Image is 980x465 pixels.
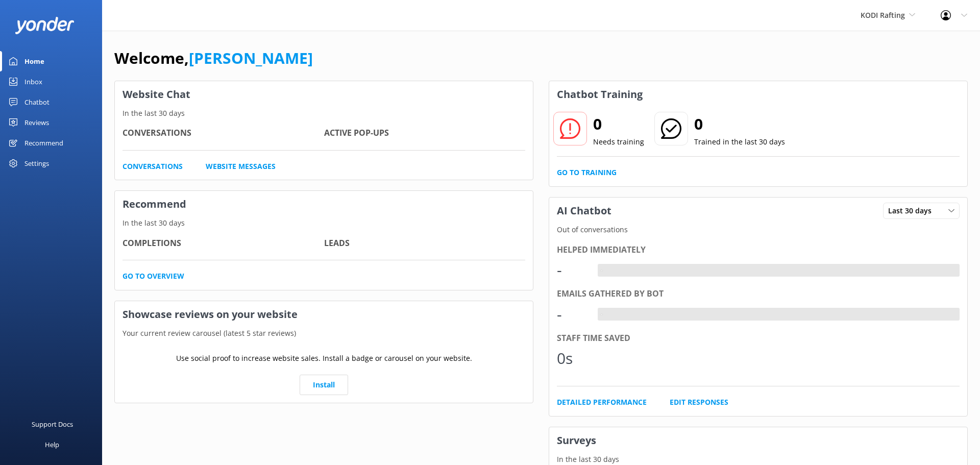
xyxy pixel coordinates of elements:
h4: Conversations [122,127,324,140]
a: [PERSON_NAME] [189,47,313,68]
div: Emails gathered by bot [557,287,960,301]
div: - [557,258,587,282]
a: Go to overview [122,271,184,282]
div: Inbox [24,71,42,92]
a: Detailed Performance [557,397,647,408]
p: Your current review carousel (latest 5 star reviews) [115,328,533,339]
h3: Surveys [549,427,967,454]
h2: 0 [593,112,644,136]
p: In the last 30 days [549,454,967,465]
h2: 0 [694,112,785,136]
h4: Leads [324,237,526,250]
div: - [598,308,605,321]
a: Website Messages [206,161,276,172]
p: Use social proof to increase website sales. Install a badge or carousel on your website. [176,353,472,364]
p: Trained in the last 30 days [694,136,785,148]
div: Chatbot [24,92,50,112]
h3: Recommend [115,191,533,217]
div: 0s [557,346,587,371]
span: Last 30 days [888,205,938,216]
a: Go to Training [557,167,617,178]
p: Needs training [593,136,644,148]
div: Reviews [24,112,49,133]
p: Out of conversations [549,224,967,235]
h3: Chatbot Training [549,81,650,108]
span: KODI Rafting [861,10,905,20]
p: In the last 30 days [115,217,533,229]
div: Support Docs [32,414,73,434]
h3: Showcase reviews on your website [115,301,533,328]
h3: Website Chat [115,81,533,108]
div: Settings [24,153,49,174]
img: yonder-white-logo.png [15,17,74,34]
p: In the last 30 days [115,108,533,119]
div: Recommend [24,133,63,153]
a: Install [300,375,348,395]
h4: Active Pop-ups [324,127,526,140]
div: Home [24,51,44,71]
a: Conversations [122,161,183,172]
h3: AI Chatbot [549,198,619,224]
a: Edit Responses [670,397,728,408]
h1: Welcome, [114,46,313,70]
div: Helped immediately [557,243,960,257]
div: - [598,264,605,277]
h4: Completions [122,237,324,250]
div: Staff time saved [557,332,960,345]
div: - [557,302,587,327]
div: Help [45,434,59,455]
